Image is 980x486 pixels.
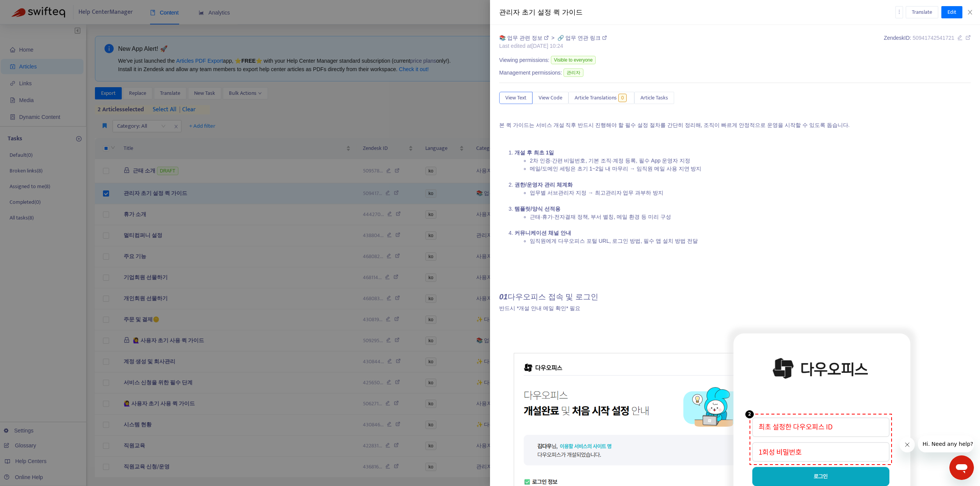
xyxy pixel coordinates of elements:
[530,189,971,205] li: 업무별 서브관리자 지정 → 최고관리자 업무 과부하 방지
[897,9,902,15] span: more
[884,34,971,50] div: Zendesk ID:
[530,237,971,245] li: 임직원에게 다우오피스 포털 URL, 로그인 방법, 필수 앱 설치 방법 전달
[505,94,526,102] span: View Text
[895,6,903,18] button: more
[514,182,573,188] strong: 권한/운영자 관리 체계화
[499,42,607,50] div: Last edited at [DATE] 10:24
[532,92,568,104] button: View Code
[947,8,956,16] span: Edit
[499,35,550,41] a: 📚 업무 관련 정보
[965,9,975,16] button: Close
[499,92,532,104] button: View Text
[967,9,973,15] span: close
[575,94,617,102] span: Article Translations
[499,292,971,301] h2: 다우오피스 접속 및 로그인
[499,304,971,312] p: 반드시 *개설 안내 메일 확인* 필요
[499,121,971,129] p: 본 퀵 가이드는 서비스 개설 직후 반드시 진행해야 할 필수 설정 절차를 간단히 정리해, 조직이 빠르게 안정적으로 운영을 시작할 수 있도록 돕습니다.
[941,6,962,18] button: Edit
[563,68,583,77] span: 관리자
[514,150,554,156] strong: 개설 후 최초 1일
[900,437,915,452] iframe: Close message
[530,165,971,181] li: 메일/도메인 세팅은 초기 1~2일 내 마무리 → 임직원 메일 사용 지연 방지
[514,230,571,236] strong: 커뮤니케이션 채널 안내
[618,94,627,102] span: 0
[913,35,954,41] span: 50941742541721
[530,157,971,165] li: 2차 인증·간편 비밀번호, 기본 조직·계정 등록, 필수 App 운영자 지정
[499,69,562,77] span: Management permissions:
[918,436,974,452] iframe: Message from company
[551,56,596,64] span: Visible to everyone
[568,92,634,104] button: Article Translations0
[514,206,560,212] strong: 템플릿/양식 선적용
[634,92,674,104] button: Article Tasks
[557,35,607,41] a: 🔗 업무 연관 링크
[499,56,549,64] span: Viewing permissions:
[912,8,932,16] span: Translate
[499,34,607,42] div: >
[499,293,508,301] span: 01
[539,94,562,102] span: View Code
[640,94,668,102] span: Article Tasks
[499,7,895,18] div: 관리자 초기 설정 퀵 가이드
[949,455,974,480] iframe: Button to launch messaging window
[906,6,938,18] button: Translate
[530,213,971,229] li: 근태·휴가·전자결재 정책, 부서 별칭, 메일 환경 등 미리 구성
